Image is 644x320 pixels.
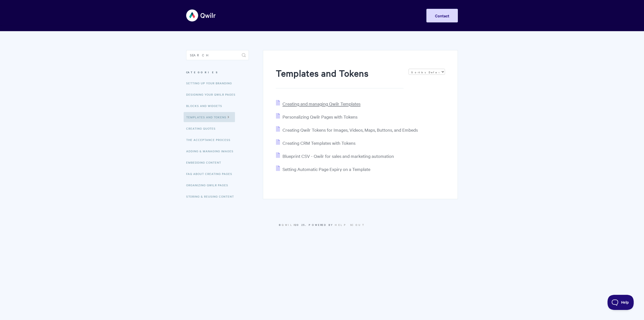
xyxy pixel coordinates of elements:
p: © 2025. [186,223,458,227]
span: Creating Qwilr Tokens for Images, Videos, Maps, Buttons, and Embeds [283,127,418,133]
a: Designing Your Qwilr Pages [186,89,239,99]
span: Setting Automatic Page Expiry on a Template [283,166,370,172]
a: Organizing Qwilr Pages [186,180,232,190]
a: Creating Qwilr Tokens for Images, Videos, Maps, Buttons, and Embeds [276,127,418,133]
span: Creating CRM Templates with Tokens [283,140,355,146]
input: Search [186,50,249,60]
h3: Categories [186,68,249,77]
a: Embedding Content [186,157,225,167]
a: Blocks and Widgets [186,101,226,111]
select: Page reloads on selection [409,69,445,75]
h1: Templates and Tokens [276,67,404,88]
a: Setting Automatic Page Expiry on a Template [276,166,370,172]
a: The Acceptance Process [186,135,234,145]
span: Powered by [309,223,365,227]
a: Help Scout [335,223,365,227]
a: Templates and Tokens [184,112,235,122]
a: Creating and managing Qwilr Templates [276,101,360,106]
a: Adding & Managing Images [186,146,237,156]
a: Setting up your Branding [186,78,236,88]
img: Qwilr Help Center [186,6,216,25]
span: Personalizing Qwilr Pages with Tokens [283,114,357,120]
a: Personalizing Qwilr Pages with Tokens [276,114,357,120]
span: Creating and managing Qwilr Templates [283,101,360,106]
a: Blueprint CSV - Qwilr for sales and marketing automation [276,153,394,159]
iframe: Toggle Customer Support [608,295,634,310]
a: Creating Quotes [186,123,219,133]
a: Storing & Reusing Content [186,191,238,201]
span: Blueprint CSV - Qwilr for sales and marketing automation [283,153,394,159]
a: FAQ About Creating Pages [186,169,236,179]
a: Contact [426,9,458,22]
a: Qwilr [282,223,295,227]
a: Creating CRM Templates with Tokens [276,140,355,146]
